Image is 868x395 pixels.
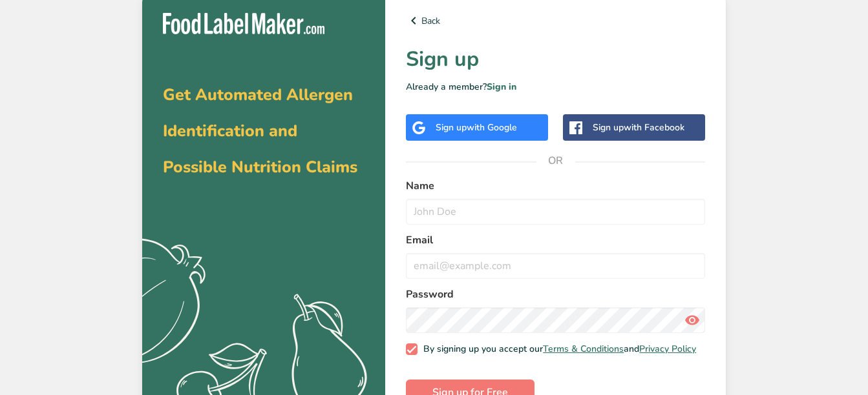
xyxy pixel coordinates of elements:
[536,141,575,180] span: OR
[624,121,684,134] span: with Facebook
[406,44,705,75] h1: Sign up
[639,343,696,355] a: Privacy Policy
[163,84,357,178] span: Get Automated Allergen Identification and Possible Nutrition Claims
[467,121,517,134] span: with Google
[406,232,705,248] label: Email
[406,253,705,279] input: email@example.com
[593,121,684,134] div: Sign up
[543,343,624,355] a: Terms & Conditions
[487,81,516,93] a: Sign in
[163,13,324,34] img: Food Label Maker
[406,80,705,94] p: Already a member?
[436,121,517,134] div: Sign up
[406,178,705,194] label: Name
[406,287,705,302] label: Password
[406,13,705,28] a: Back
[418,343,697,355] span: By signing up you accept our and
[406,199,705,225] input: John Doe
